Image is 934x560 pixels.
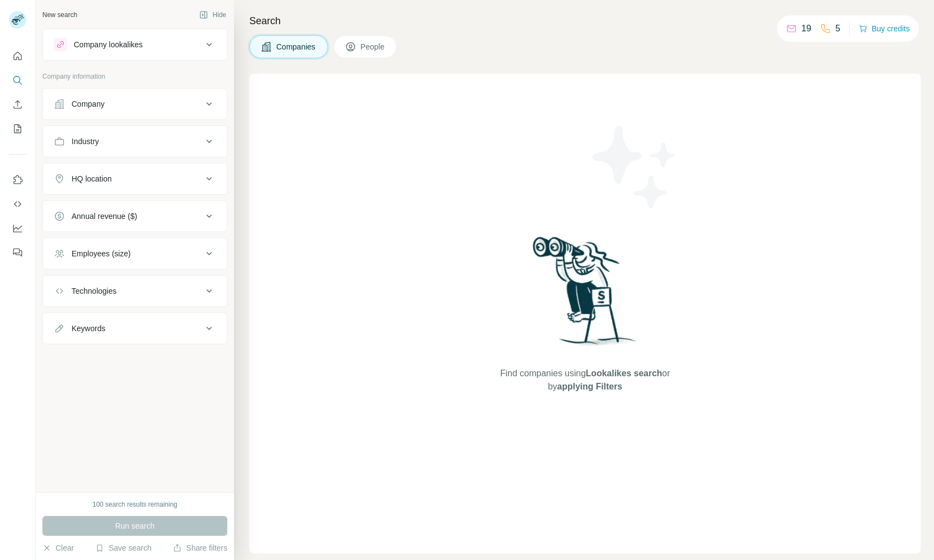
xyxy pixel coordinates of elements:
div: 100 search results remaining [92,499,177,509]
button: Dashboard [9,218,26,238]
div: Industry [72,136,99,147]
button: Clear [42,542,74,553]
span: Find companies using or by [497,367,673,393]
div: Annual revenue ($) [72,211,137,222]
button: Feedback [9,243,26,262]
div: Company [72,98,105,109]
button: HQ location [43,166,227,192]
button: Hide [192,7,234,23]
span: Lookalikes search [586,369,662,378]
p: 19 [801,22,811,35]
div: Keywords [72,323,105,334]
p: Company information [42,72,227,81]
button: Keywords [43,315,227,342]
span: People [361,41,386,52]
span: Companies [276,41,316,52]
div: Company lookalikes [74,39,143,50]
div: New search [42,10,77,20]
button: Industry [43,128,227,155]
button: Quick start [9,46,26,66]
button: Annual revenue ($) [43,203,227,229]
h4: Search [249,13,921,29]
img: Surfe Illustration - Stars [585,118,684,217]
span: applying Filters [557,382,622,391]
button: Company lookalikes [43,31,227,58]
button: Save search [95,542,151,553]
p: 5 [835,22,840,35]
div: Technologies [72,286,117,297]
button: Search [9,70,26,90]
img: Surfe Illustration - Woman searching with binoculars [528,234,642,356]
button: Use Surfe API [9,194,26,214]
div: Employees (size) [72,248,130,259]
button: My lists [9,119,26,139]
button: Company [43,91,227,117]
button: Share filters [173,542,227,553]
button: Employees (size) [43,240,227,267]
button: Technologies [43,278,227,304]
button: Buy credits [859,21,910,36]
button: Use Surfe on LinkedIn [9,170,26,190]
div: HQ location [72,173,112,184]
button: Enrich CSV [9,95,26,114]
